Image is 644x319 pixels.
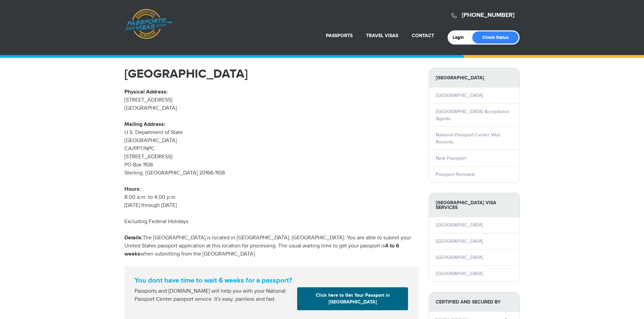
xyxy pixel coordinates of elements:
[124,234,419,258] p: The [GEOGRAPHIC_DATA] is located in [GEOGRAPHIC_DATA], [GEOGRAPHIC_DATA]. You are able to submit ...
[124,186,141,192] strong: Hours:
[436,222,483,228] a: [GEOGRAPHIC_DATA]
[429,68,520,87] strong: [GEOGRAPHIC_DATA]
[436,109,509,122] a: [GEOGRAPHIC_DATA] Acceptance Agents
[436,271,483,276] a: [GEOGRAPHIC_DATA]
[429,292,520,312] strong: Certified and Secured by
[124,89,168,95] strong: Physical Address:
[124,218,419,226] p: Excluding Federal Holidays
[135,276,408,285] strong: You dont have time to wait 6 weeks for a passport?
[124,68,419,80] h1: [GEOGRAPHIC_DATA]
[366,33,398,38] a: Travel Visas
[132,287,295,303] div: Passports and [DOMAIN_NAME] will help you with your National Passport Center passport service. It...
[436,255,483,260] a: [GEOGRAPHIC_DATA]
[436,155,466,161] a: New Passport
[436,92,483,98] a: [GEOGRAPHIC_DATA]
[453,35,469,40] a: Login
[436,238,483,244] a: [GEOGRAPHIC_DATA]
[429,193,520,217] strong: [GEOGRAPHIC_DATA] Visa Services
[124,235,143,241] strong: Details:
[436,132,500,145] a: National Passport Center Vital Records
[297,287,408,310] a: Click here to Get Your Passport in [GEOGRAPHIC_DATA]
[436,171,475,177] a: Passport Renewal
[462,11,515,19] a: [PHONE_NUMBER]
[412,33,434,38] a: Contact
[326,33,353,38] a: Passports
[125,9,173,39] a: Passports & [DOMAIN_NAME]
[124,243,399,257] strong: 4 to 6 weeks
[124,88,419,210] p: [STREET_ADDRESS] [GEOGRAPHIC_DATA] U.S. Department of State [GEOGRAPHIC_DATA] CA/PPT/NPC [STREET_...
[472,31,519,44] a: Check Status
[124,121,165,128] strong: Mailing Address:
